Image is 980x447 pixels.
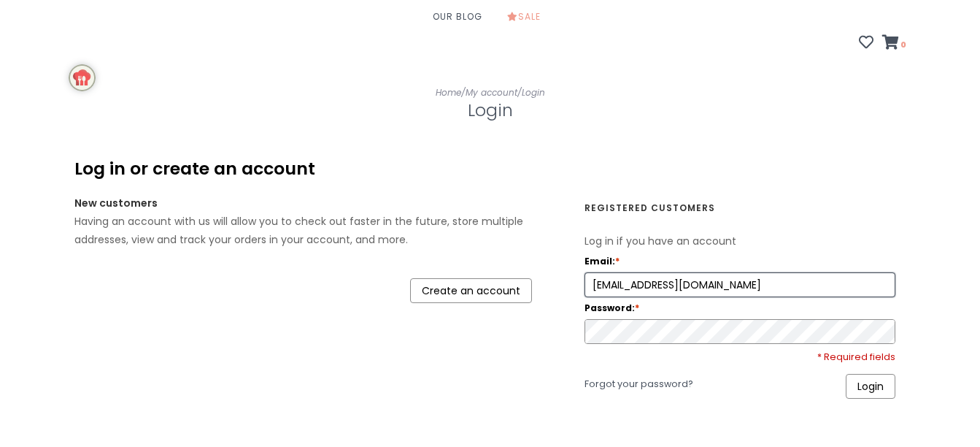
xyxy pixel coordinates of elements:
a: 0 [882,37,906,51]
div: New customers [74,194,532,213]
label: Password: [584,297,650,319]
a: Forgot your password? [584,374,693,394]
a: Sale [507,7,548,35]
span: 0 [899,39,906,50]
a: Create an account [410,278,532,303]
a: Login [846,374,895,399]
strong: Registered customers [584,200,715,216]
p: Log in if you have an account [584,232,895,251]
a: Our Blog [433,7,490,35]
div: * Required fields [584,351,895,363]
a: Login [522,86,545,99]
div: Log in or create an account [74,158,906,180]
a: My account [466,86,517,99]
label: Email: [584,251,630,272]
a: Home [436,86,461,99]
input: Email [585,273,895,297]
div: Having an account with us will allow you to check out faster in the future, store multiple addres... [74,213,532,267]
